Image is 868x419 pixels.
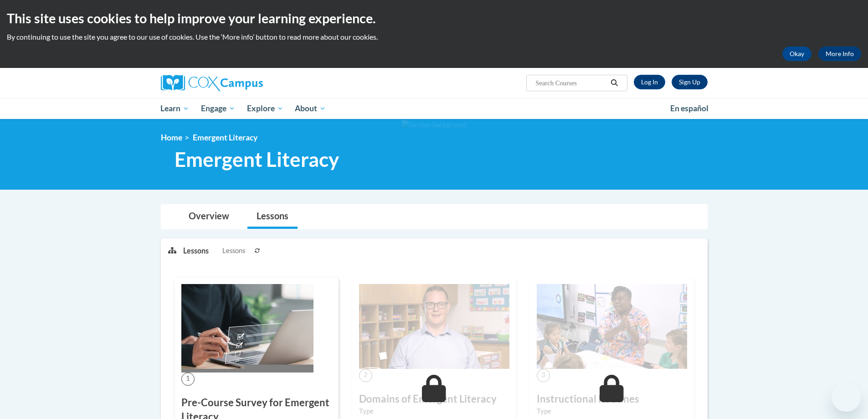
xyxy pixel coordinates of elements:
[672,75,708,89] a: Register
[201,103,235,114] span: Engage
[818,47,861,61] a: More Info
[832,383,861,412] iframe: Button to launch messaging window
[193,133,257,142] span: Emergent Literacy
[222,246,245,256] span: Lessons
[180,205,238,229] a: Overview
[161,75,263,91] img: Cox Campus
[359,284,509,369] img: Course Image
[181,372,195,386] span: 1
[295,103,326,114] span: About
[183,246,209,256] p: Lessons
[147,98,721,119] div: Main menu
[664,99,714,118] a: En español
[782,47,812,61] button: Okay
[7,32,861,42] p: By continuing to use the site you agree to our use of cookies. Use the ‘More info’ button to read...
[534,78,607,88] input: Search Courses
[359,406,509,416] label: Type
[402,120,467,130] img: Section background
[359,392,509,406] h3: Domains of Emergent Literacy
[247,205,298,229] a: Lessons
[289,98,332,119] a: About
[181,284,313,372] img: Course Image
[537,284,687,369] img: Course Image
[537,392,687,406] h3: Instructional Routines
[160,103,189,114] span: Learn
[241,98,289,119] a: Explore
[155,98,195,119] a: Learn
[161,75,334,91] a: Cox Campus
[175,147,339,171] span: Emergent Literacy
[359,369,372,382] span: 2
[537,406,687,416] label: Type
[161,133,182,142] a: Home
[7,9,861,27] h2: This site uses cookies to help improve your learning experience.
[670,103,709,113] span: En español
[247,103,283,114] span: Explore
[607,78,621,88] button: Search
[634,75,665,89] a: Log In
[195,98,241,119] a: Engage
[537,369,550,382] span: 3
